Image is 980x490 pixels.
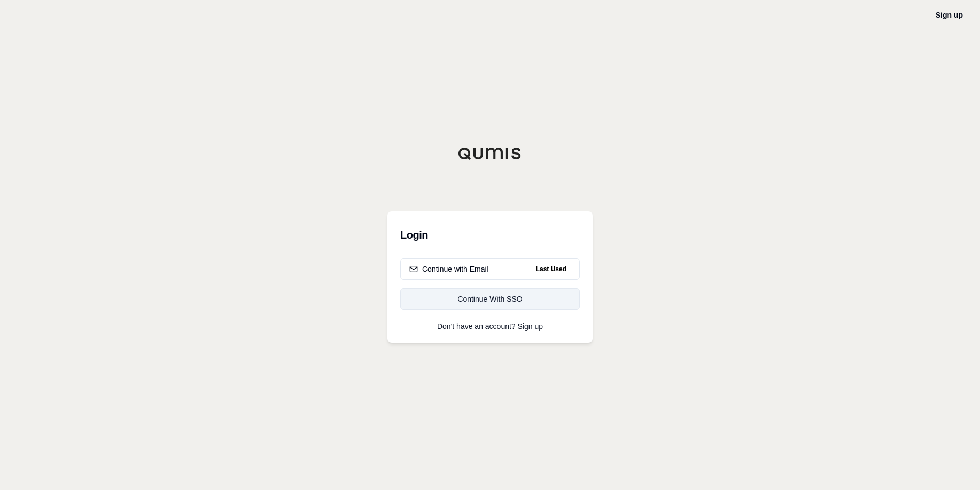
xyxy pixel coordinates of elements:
[409,264,488,274] div: Continue with Email
[400,258,580,280] button: Continue with EmailLast Used
[518,322,543,331] a: Sign up
[532,263,571,275] span: Last Used
[400,323,580,330] p: Don't have an account?
[409,294,571,304] div: Continue With SSO
[936,11,963,19] a: Sign up
[458,147,522,160] img: Qumis
[400,288,580,310] a: Continue With SSO
[400,224,580,246] h3: Login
